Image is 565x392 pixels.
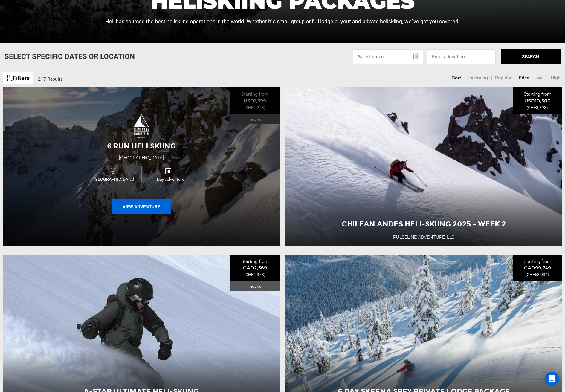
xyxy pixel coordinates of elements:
[535,75,543,81] span: Low
[38,76,63,82] span: 217 Results
[4,51,135,62] p: Select Specific Dates Or Location
[546,75,548,82] li: |
[452,75,463,82] li: Sort :
[519,75,532,82] li: Price :
[86,176,141,182] span: [GEOGRAPHIC_DATA]
[105,18,460,25] p: Heli has sourced the best heliskiing operations in the world. Whether it`s small group or full lo...
[466,75,488,81] span: Upcoming
[3,72,33,85] a: Filters
[491,75,492,82] li: |
[7,75,13,81] img: btn-icon.svg
[495,75,511,81] span: Popular
[119,154,164,161] div: [GEOGRAPHIC_DATA]
[142,176,197,182] span: 1 Day Adventure
[551,75,561,81] span: High
[501,49,561,64] button: SEARCH
[107,142,176,150] span: 6 Run Heli Skiing
[353,49,423,64] input: Select dates
[134,114,149,138] img: images
[545,372,559,386] div: Open Intercom Messenger
[514,75,516,82] li: |
[427,49,496,64] input: Enter a location
[112,199,171,214] button: View Adventure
